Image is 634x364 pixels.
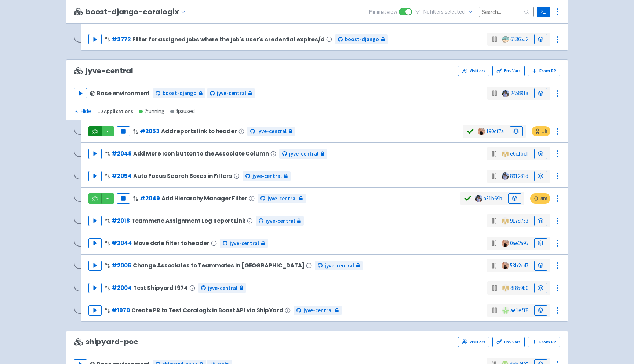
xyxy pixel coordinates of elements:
span: Move date filter to header [134,240,209,246]
a: boost-django [153,88,205,98]
span: Add reports link to header [161,128,237,134]
button: Play [74,88,87,98]
button: boost-django-coralogix [85,8,189,16]
a: jyve-central [243,171,291,181]
a: e0c1bcf [510,150,528,157]
a: #2006 [112,262,131,269]
button: From PR [528,66,560,76]
a: 245891a [510,90,528,97]
button: From PR [528,337,560,347]
button: Play [88,34,102,44]
a: #2054 [112,172,131,180]
a: #2048 [112,150,131,157]
span: Create PR to Test Coralogix in Boost API via ShipYard [131,307,283,313]
a: Visitors [458,66,489,76]
span: Auto Focus Search Boxes in Filters [133,173,232,179]
span: Change Associates to Teammates in [GEOGRAPHIC_DATA] [133,262,305,269]
span: Add More Icon button to the Associate Column [133,150,269,157]
span: jyve-central [230,239,259,248]
span: jyve-central [208,284,237,292]
a: Terminal [537,7,550,17]
button: Hide [74,107,92,116]
a: boost-django [335,34,388,44]
a: a31b69b [484,195,502,202]
span: jyve-central [257,127,287,136]
a: ae1eff8 [510,307,528,314]
span: jyve-central [267,194,297,203]
a: #2018 [112,217,130,225]
span: shipyard-poc [74,338,138,346]
a: jyve-central [294,306,342,316]
a: 8f859b0 [510,284,528,291]
a: 190cf7a [486,128,504,135]
button: Pause [117,126,130,136]
span: Filter for assigned jobs where the job's user's credential expires/d [132,36,325,43]
span: boost-django [345,35,379,44]
span: 4 m [530,193,550,204]
button: Play [88,283,102,293]
span: Add Hierarchy Manager Filter [161,195,247,201]
a: Env Vars [492,66,525,76]
span: selected [445,8,465,15]
a: #2004 [112,284,131,292]
span: jyve-central [217,89,246,98]
a: jyve-central [315,261,363,271]
a: jyve-central [279,149,327,159]
span: jyve-central [74,67,133,75]
span: jyve-central [325,262,354,270]
span: 1 h [532,126,550,136]
a: jyve-central [258,194,306,204]
button: Play [88,261,102,271]
div: Base environment [90,90,150,97]
button: Play [88,216,102,226]
a: #2044 [112,239,132,247]
a: #2049 [140,194,160,202]
a: 0ae2a95 [510,240,528,247]
span: Teammate Assignment Log Report Link [131,218,245,224]
a: 53b2c47 [510,262,528,269]
span: No filter s [423,8,465,16]
a: jyve-central [247,127,295,136]
a: jyve-central [256,216,304,226]
span: boost-django [163,89,197,98]
span: Minimal view [369,8,397,16]
div: 10 Applications [98,107,133,116]
span: jyve-central [266,217,295,225]
input: Search... [479,7,534,17]
a: #1970 [112,306,130,314]
a: 917d753 [510,217,528,224]
a: jyve-central [207,88,255,98]
a: #3773 [112,36,131,43]
a: Visitors [458,337,489,347]
a: jyve-central [220,239,268,248]
span: jyve-central [252,172,282,181]
div: Hide [74,107,91,116]
button: Play [88,149,102,159]
a: 6136552 [510,36,528,43]
span: jyve-central [303,306,333,315]
a: #2053 [140,127,159,135]
button: Play [88,305,102,316]
span: jyve-central [289,150,318,158]
span: Test Shipyard 1974 [133,285,188,291]
a: jyve-central [198,283,246,293]
a: Env Vars [492,337,525,347]
button: Pause [117,193,130,204]
button: Play [88,238,102,248]
div: 8 paused [170,107,195,116]
a: 891281d [510,172,528,179]
div: 2 running [139,107,164,116]
button: Play [88,171,102,181]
